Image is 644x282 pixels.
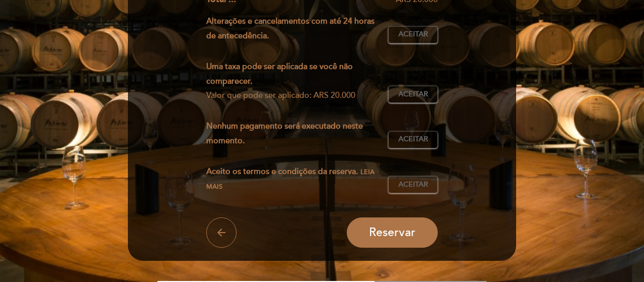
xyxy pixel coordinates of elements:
[206,14,389,43] div: Alterações e cancelamentos com até 24 horas de antecedência.
[398,29,428,40] span: Aceitar
[347,217,438,248] button: Reservar
[398,89,428,100] span: Aceitar
[215,227,227,239] i: arrow_back
[206,119,389,148] div: Nenhum pagamento será executado neste momento.
[388,176,438,193] button: Aceitar
[388,131,438,148] button: Aceitar
[398,180,428,190] span: Aceitar
[369,225,416,240] span: Reservar
[206,217,237,248] button: arrow_back
[388,86,438,103] button: Aceitar
[206,60,381,89] div: Uma taxa pode ser aplicada se você não comparecer.
[388,26,438,43] button: Aceitar
[206,168,375,191] span: Leia mais
[398,134,428,145] span: Aceitar
[206,164,389,194] div: Aceito os termos e condições da reserva.
[206,88,381,103] div: Valor que pode ser aplicado: ARS 20.000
